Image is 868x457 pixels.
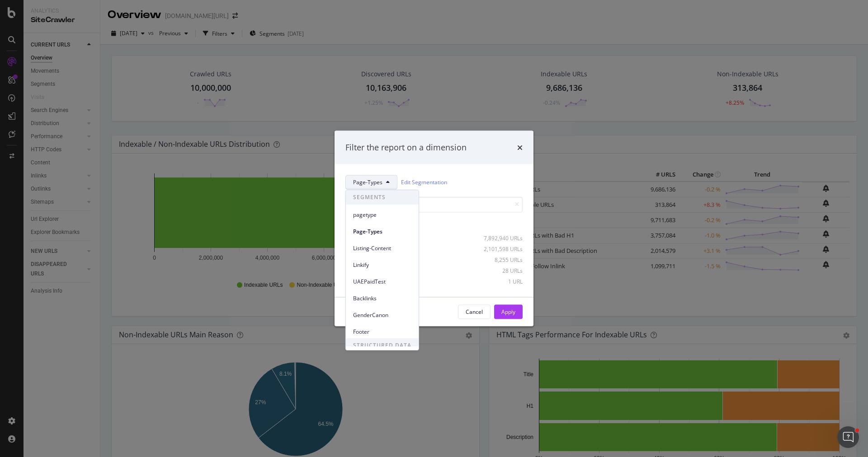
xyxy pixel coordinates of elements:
[353,328,411,336] span: Footer
[345,142,467,154] div: Filter the report on a dimension
[478,267,523,275] div: 28 URLs
[353,228,411,236] span: Page-Types
[478,256,523,264] div: 8,255 URLs
[517,142,523,154] div: times
[478,245,523,253] div: 2,101,598 URLs
[401,177,447,187] a: Edit Segmentation
[345,175,397,189] button: Page-Types
[478,234,523,242] div: 7,892,940 URLs
[345,219,523,227] div: Select all data available
[466,308,483,316] div: Cancel
[837,426,859,448] iframe: Intercom live chat
[345,196,523,212] input: Search
[353,244,411,252] span: Listing-Content
[346,190,419,205] span: SEGMENTS
[353,211,411,219] span: pagetype
[346,338,419,353] span: STRUCTURED DATA
[353,261,411,269] span: Linkify
[353,311,411,319] span: GenderCanon
[501,308,515,316] div: Apply
[478,278,523,285] div: 1 URL
[353,178,382,186] span: Page-Types
[353,294,411,303] span: Backlinks
[458,304,491,319] button: Cancel
[335,131,533,326] div: modal
[353,278,411,286] span: UAEPaidTest
[494,304,523,319] button: Apply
